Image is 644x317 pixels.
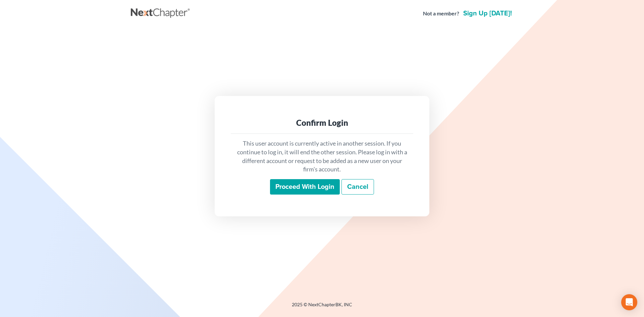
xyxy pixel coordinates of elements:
input: Proceed with login [270,179,340,195]
p: This user account is currently active in another session. If you continue to log in, it will end ... [236,139,408,174]
div: 2025 © NextChapterBK, INC [131,301,513,313]
div: Open Intercom Messenger [621,294,637,310]
div: Confirm Login [236,117,408,128]
a: Sign up [DATE]! [462,10,513,17]
a: Cancel [341,179,374,195]
strong: Not a member? [423,10,459,17]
